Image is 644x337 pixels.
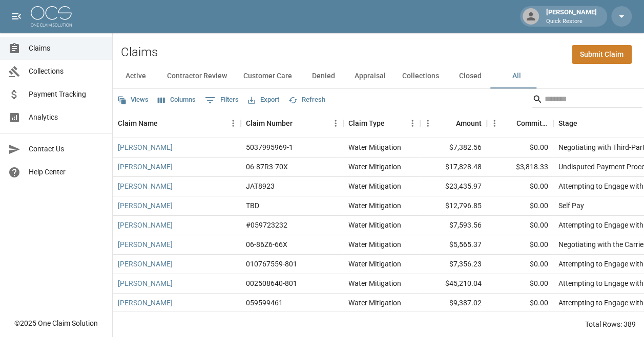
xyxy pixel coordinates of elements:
a: [PERSON_NAME] [118,200,173,211]
button: open drawer [6,6,27,27]
div: Amount [420,109,487,138]
button: Sort [442,116,456,130]
h2: Claims [121,45,158,60]
button: Menu [420,116,435,131]
img: ocs-logo-white-transparent.png [31,6,72,27]
div: $23,435.97 [420,177,487,196]
div: $7,356.23 [420,255,487,274]
div: 06-86Z6-66X [246,239,287,250]
a: [PERSON_NAME] [118,142,173,152]
button: Closed [447,64,493,88]
div: Claim Number [246,109,293,138]
div: $7,382.56 [420,138,487,158]
button: Show filters [202,92,241,108]
a: [PERSON_NAME] [118,239,173,250]
div: $0.00 [487,216,553,235]
div: $17,828.48 [420,158,487,177]
span: Help Center [29,167,104,177]
div: $0.00 [487,196,553,216]
button: Collections [394,64,447,88]
div: 06-87R3-70X [246,162,288,172]
div: Claim Name [113,109,241,138]
button: Sort [293,116,307,130]
div: Stage [558,109,577,138]
button: Refresh [286,92,328,108]
div: Water Mitigation [348,220,401,230]
button: Contractor Review [159,64,235,88]
div: Water Mitigation [348,298,401,308]
div: TBD [246,200,259,211]
div: 010767559-801 [246,259,297,269]
div: JAT8923 [246,181,275,191]
button: Menu [487,116,502,131]
button: Sort [158,116,172,130]
div: Search [532,91,642,109]
div: Water Mitigation [348,142,401,152]
div: Water Mitigation [348,259,401,269]
a: Submit Claim [572,45,632,64]
button: Export [245,92,282,108]
div: $12,796.85 [420,196,487,216]
div: Water Mitigation [348,181,401,191]
a: [PERSON_NAME] [118,259,173,269]
div: Amount [456,109,482,138]
div: $7,593.56 [420,216,487,235]
div: 002508640-801 [246,278,297,288]
button: All [493,64,539,88]
button: Sort [577,116,592,130]
button: Menu [328,116,343,131]
p: Quick Restore [546,17,597,26]
div: Claim Type [343,109,420,138]
div: Water Mitigation [348,278,401,288]
div: Water Mitigation [348,162,401,172]
a: [PERSON_NAME] [118,162,173,172]
div: Claim Type [348,109,385,138]
button: Sort [385,116,399,130]
div: $0.00 [487,177,553,196]
div: #059723232 [246,220,287,230]
button: Menu [225,116,241,131]
div: $0.00 [487,294,553,313]
span: Collections [29,66,104,77]
a: [PERSON_NAME] [118,220,173,230]
div: Claim Number [241,109,343,138]
div: [PERSON_NAME] [542,7,601,26]
span: Payment Tracking [29,89,104,100]
span: Claims [29,43,104,54]
button: Views [115,92,151,108]
div: Claim Name [118,109,158,138]
div: Water Mitigation [348,239,401,250]
button: Menu [405,116,420,131]
span: Contact Us [29,144,104,154]
div: Committed Amount [487,109,553,138]
div: © 2025 One Claim Solution [14,318,98,328]
button: Denied [300,64,346,88]
div: $0.00 [487,138,553,158]
div: $0.00 [487,274,553,294]
span: Analytics [29,112,104,123]
div: $0.00 [487,255,553,274]
div: Total Rows: 389 [585,319,636,329]
div: $45,210.04 [420,274,487,294]
a: [PERSON_NAME] [118,278,173,288]
div: $5,565.37 [420,235,487,255]
div: $9,387.02 [420,294,487,313]
button: Appraisal [346,64,394,88]
div: $0.00 [487,235,553,255]
div: dynamic tabs [113,64,644,88]
div: 059599461 [246,298,283,308]
div: Committed Amount [516,109,548,138]
button: Select columns [155,92,198,108]
div: Self Pay [558,200,584,211]
a: [PERSON_NAME] [118,181,173,191]
button: Customer Care [235,64,300,88]
div: 5037995969-1 [246,142,293,152]
div: Water Mitigation [348,200,401,211]
div: $3,818.33 [487,158,553,177]
button: Sort [502,116,516,130]
button: Active [113,64,159,88]
a: [PERSON_NAME] [118,298,173,308]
